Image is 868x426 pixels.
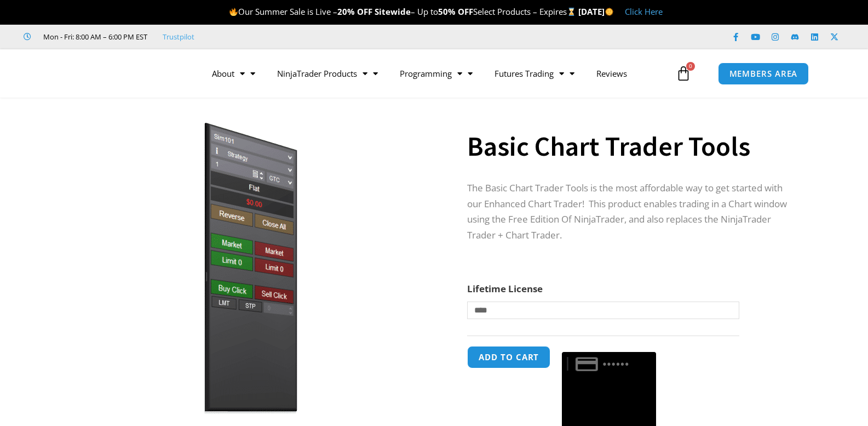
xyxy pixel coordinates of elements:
nav: Menu [201,61,673,86]
img: 🔥 [229,8,238,16]
strong: 50% OFF [438,6,473,17]
a: Programming [389,61,484,86]
img: BasicTools [74,117,427,420]
a: Reviews [585,61,638,86]
button: Add to cart [467,346,550,368]
strong: 20% OFF [337,6,372,17]
span: Mon - Fri: 8:00 AM – 6:00 PM EST [41,30,147,43]
img: ⌛ [567,8,576,16]
span: 0 [686,62,695,71]
a: MEMBERS AREA [718,63,809,85]
a: About [201,61,266,86]
img: LogoAI | Affordable Indicators – NinjaTrader [45,54,163,93]
p: The Basic Chart Trader Tools is the most affordable way to get started with our Enhanced Chart Tr... [467,180,787,244]
a: 0 [659,58,708,89]
a: Futures Trading [484,61,585,86]
iframe: Secure payment input frame [560,344,658,345]
text: •••••• [603,358,631,370]
h1: Basic Chart Trader Tools [467,127,787,166]
label: Lifetime License [467,282,543,295]
img: 🌞 [605,8,613,16]
strong: Sitewide [375,6,411,17]
span: MEMBERS AREA [729,70,798,78]
span: Our Summer Sale is Live – – Up to Select Products – Expires [229,6,578,17]
a: NinjaTrader Products [266,61,389,86]
strong: [DATE] [578,6,614,17]
a: Click Here [625,6,663,17]
a: Trustpilot [163,30,194,43]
